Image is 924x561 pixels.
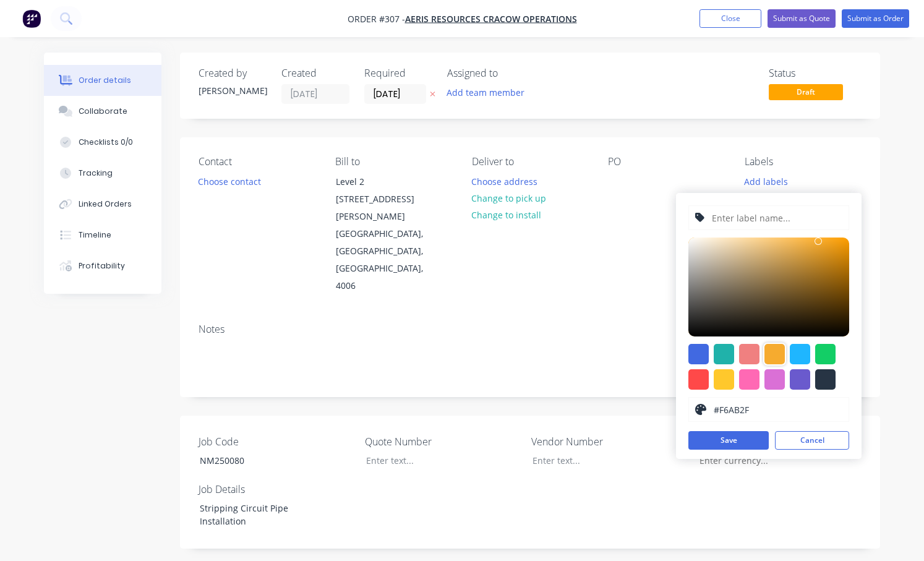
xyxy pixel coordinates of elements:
[447,84,531,101] button: Add team member
[44,189,161,220] button: Linked Orders
[190,452,344,469] div: NM250080
[325,173,449,295] div: Level 2 [STREET_ADDRESS][PERSON_NAME][GEOGRAPHIC_DATA], [GEOGRAPHIC_DATA], [GEOGRAPHIC_DATA], 4006
[711,206,842,229] input: Enter label name...
[447,67,571,79] div: Assigned to
[281,67,349,79] div: Created
[44,158,161,189] button: Tracking
[79,168,113,179] div: Tracking
[199,156,315,168] div: Contact
[79,229,111,241] div: Timeline
[79,260,125,272] div: Profitability
[739,344,759,364] div: #f08080
[79,199,132,210] div: Linked Orders
[688,369,709,390] div: #ff4949
[769,84,843,100] span: Draft
[79,137,133,148] div: Checklists 0/0
[22,9,41,28] img: Factory
[44,251,161,281] button: Profitability
[336,225,438,294] div: [GEOGRAPHIC_DATA], [GEOGRAPHIC_DATA], [GEOGRAPHIC_DATA], 4006
[608,156,725,168] div: PO
[44,65,161,96] button: Order details
[790,369,810,390] div: #6a5acd
[440,84,531,101] button: Add team member
[335,156,452,168] div: Bill to
[699,9,761,28] button: Close
[199,434,353,449] label: Job Code
[190,499,344,530] div: Stripping Circuit Pipe Installation
[764,369,785,390] div: #da70d6
[472,156,589,168] div: Deliver to
[764,344,785,364] div: #f6ab2f
[688,431,769,450] button: Save
[199,84,267,97] div: [PERSON_NAME]
[769,67,862,79] div: Status
[790,344,810,364] div: #1fb6ff
[745,156,862,168] div: Labels
[348,13,405,25] span: Order #307 -
[714,369,734,390] div: #ffc82c
[464,207,547,223] button: Change to install
[44,96,161,127] button: Collaborate
[79,106,127,117] div: Collaborate
[815,369,836,390] div: #273444
[689,452,852,470] input: Enter currency...
[192,173,268,189] button: Choose contact
[688,344,709,364] div: #4169e1
[405,13,577,25] a: Aeris Resources Cracow Operations
[199,323,862,335] div: Notes
[199,67,267,79] div: Created by
[365,434,520,449] label: Quote Number
[44,220,161,251] button: Timeline
[531,434,686,449] label: Vendor Number
[739,369,759,390] div: #ff69b4
[44,127,161,158] button: Checklists 0/0
[79,75,131,86] div: Order details
[768,9,836,28] button: Submit as Quote
[464,173,544,189] button: Choose address
[199,482,353,497] label: Job Details
[815,344,836,364] div: #13ce66
[842,9,909,28] button: Submit as Order
[336,173,438,225] div: Level 2 [STREET_ADDRESS][PERSON_NAME]
[464,190,552,207] button: Change to pick up
[714,344,734,364] div: #20b2aa
[775,431,849,450] button: Cancel
[364,67,432,79] div: Required
[738,173,795,189] button: Add labels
